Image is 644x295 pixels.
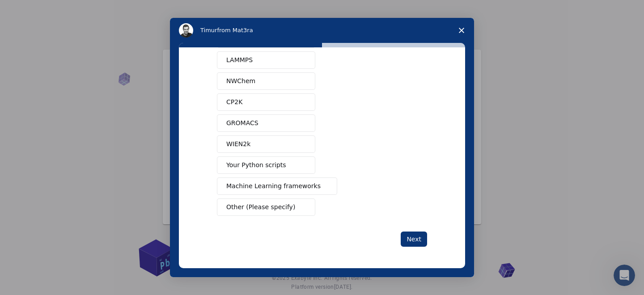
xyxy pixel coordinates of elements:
[226,76,255,86] span: NWChem
[226,181,321,191] span: Machine Learning frameworks
[217,114,315,132] button: GROMACS
[226,55,253,65] span: LAMMPS
[217,198,315,216] button: Other (Please specify)
[217,51,315,69] button: LAMMPS
[200,27,217,34] span: Timur
[217,72,315,90] button: NWChem
[226,160,286,170] span: Your Python scripts
[217,93,315,111] button: CP2K
[401,232,427,247] button: Next
[179,23,193,38] img: Profile image for Timur
[226,139,250,149] span: WIEN2k
[217,177,337,195] button: Machine Learning frameworks
[217,135,315,153] button: WIEN2k
[217,27,253,34] span: from Mat3ra
[226,97,242,107] span: CP2K
[226,202,295,212] span: Other (Please specify)
[19,6,51,14] span: Support
[449,18,474,43] span: Close survey
[226,118,258,128] span: GROMACS
[217,156,315,174] button: Your Python scripts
